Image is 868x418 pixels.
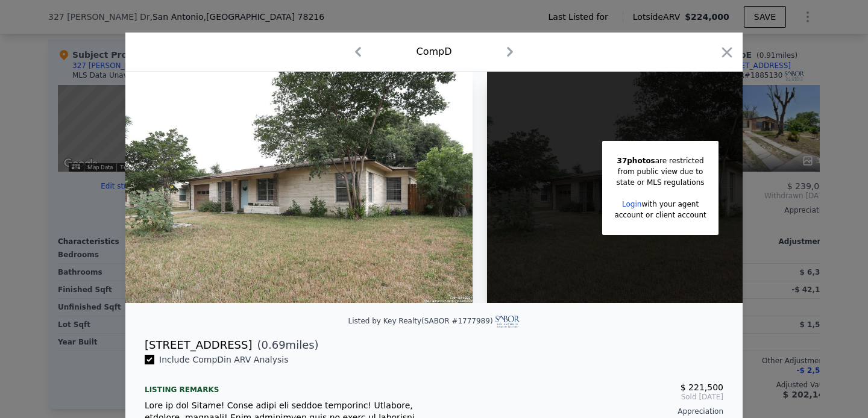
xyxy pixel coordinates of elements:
[681,382,723,392] span: $ 221,500
[614,177,706,188] div: state or MLS regulations
[617,157,655,165] span: 37 photos
[444,392,723,402] span: Sold [DATE]
[145,375,424,395] div: Listing remarks
[262,338,286,351] span: 0.69
[125,72,473,303] img: Property Img
[154,355,294,364] span: Include Comp D in ARV Analysis
[641,200,699,208] span: with your agent
[614,166,706,177] div: from public view due to
[622,200,641,208] a: Login
[348,317,520,325] div: Listed by Key Realty (SABOR #1777989)
[252,337,318,354] span: ( miles)
[444,407,723,416] div: Appreciation
[614,155,706,166] div: are restricted
[416,45,451,59] div: Comp D
[614,210,706,220] div: account or client account
[495,316,520,328] img: SABOR Logo
[145,337,252,354] div: [STREET_ADDRESS]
